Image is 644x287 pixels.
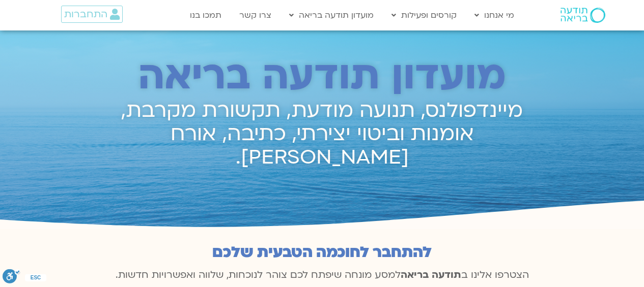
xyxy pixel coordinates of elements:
[401,268,461,281] b: תודעה בריאה
[469,6,519,25] a: מי אנחנו
[108,54,537,99] h2: מועדון תודעה בריאה
[386,6,462,25] a: קורסים ופעילות
[61,6,123,23] a: התחברות
[234,6,276,25] a: צרו קשר
[284,6,379,25] a: מועדון תודעה בריאה
[561,8,605,23] img: תודעה בריאה
[108,244,536,261] h2: להתחבר לחוכמה הטבעית שלכם
[64,9,107,20] span: התחברות
[108,99,537,169] h2: מיינדפולנס, תנועה מודעת, תקשורת מקרבת, אומנות וביטוי יצירתי, כתיבה, אורח [PERSON_NAME].
[185,6,227,25] a: תמכו בנו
